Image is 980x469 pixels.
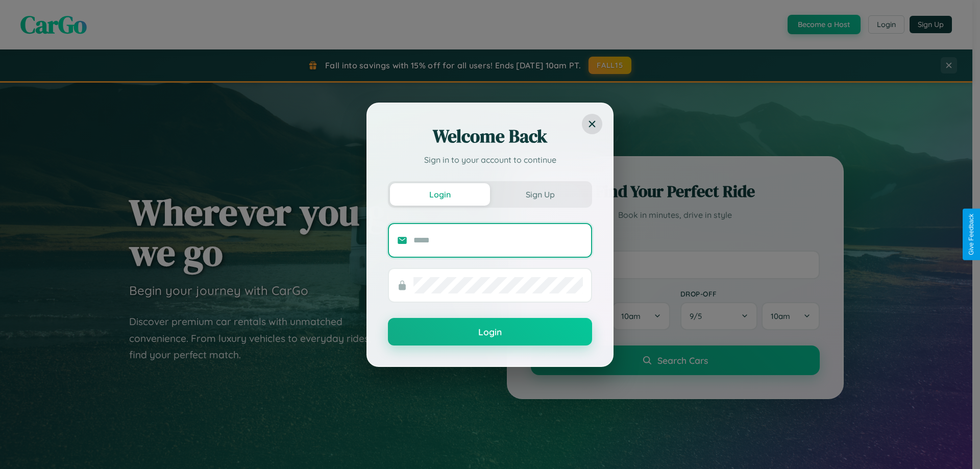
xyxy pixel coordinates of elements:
[388,124,592,149] h2: Welcome Back
[968,214,975,255] div: Give Feedback
[388,318,592,345] button: Login
[490,183,590,206] button: Sign Up
[388,154,592,166] p: Sign in to your account to continue
[390,183,490,206] button: Login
